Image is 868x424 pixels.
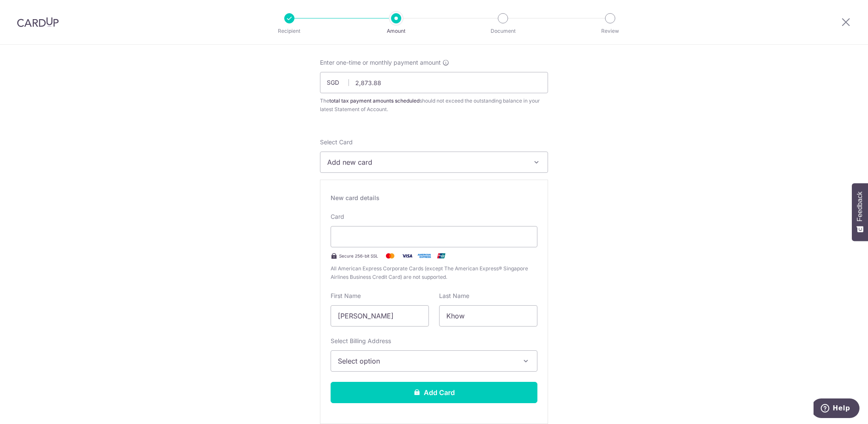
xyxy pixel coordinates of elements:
p: Recipient [258,27,321,35]
button: Add new card [320,152,548,173]
img: .alt.amex [416,251,433,261]
b: total tax payment amounts scheduled [329,97,420,104]
div: The should not exceed the outstanding balance in your latest Statement of Account. [320,97,548,114]
iframe: Opens a widget where you can find more information [814,398,859,420]
img: CardUp [17,17,59,27]
p: Document [471,27,534,35]
span: Select option [338,356,515,366]
img: Mastercard [382,251,399,261]
div: New card details [331,194,537,202]
img: .alt.unionpay [433,251,450,261]
span: All American Express Corporate Cards (except The American Express® Singapore Airlines Business Cr... [331,264,537,281]
span: SGD [327,78,349,87]
span: Secure 256-bit SSL [339,252,378,259]
p: Amount [365,27,428,35]
label: First Name [331,292,361,300]
input: 0.00 [320,72,548,93]
img: Visa [399,251,416,261]
input: Cardholder Last Name [439,305,537,327]
button: Feedback - Show survey [852,183,868,241]
button: Select option [331,350,537,372]
label: Select Billing Address [331,337,391,345]
span: Feedback [856,192,864,221]
label: Card [331,212,344,221]
input: Cardholder First Name [331,305,429,327]
span: Enter one-time or monthly payment amount [320,58,441,67]
p: Review [579,27,642,35]
span: translation missing: en.payables.payment_networks.credit_card.summary.labels.select_card [320,138,353,146]
span: Add new card [327,157,525,167]
button: Add Card [331,382,537,403]
iframe: Secure card payment input frame [338,232,530,242]
label: Last Name [439,292,469,300]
